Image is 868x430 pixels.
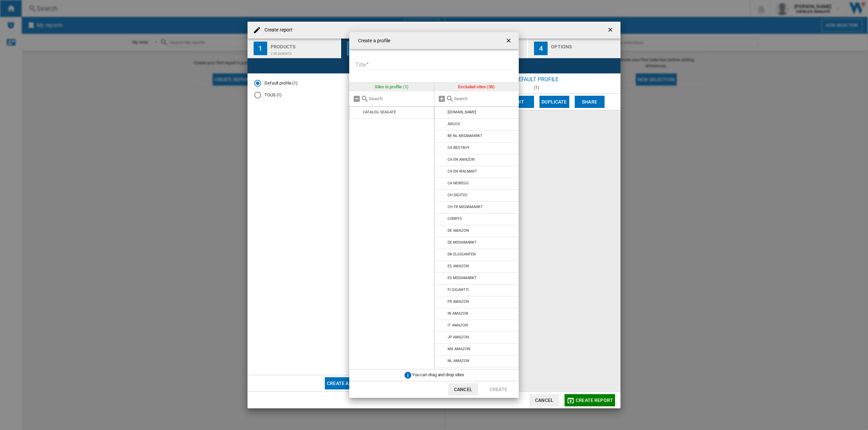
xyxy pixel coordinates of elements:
input: Search [454,96,516,101]
button: getI18NText('BUTTONS.CLOSE_DIALOG') [502,34,516,47]
button: Create [484,383,513,395]
div: ES AMAZON [448,264,469,268]
div: CA EN AMAZON [448,157,475,162]
div: JP AMAZON [448,335,469,339]
md-icon: Add all [438,95,446,103]
div: IN AMAZON [448,311,468,316]
div: FR AMAZON [448,299,469,304]
span: You can drag and drop sites [412,372,464,377]
ng-md-icon: getI18NText('BUTTONS.CLOSE_DIALOG') [505,37,513,45]
div: NL AMAZON [448,359,469,363]
div: CA EN WALMART [448,169,477,174]
div: Excluded sites (35) [434,83,519,91]
input: Search [369,96,431,101]
div: CATALOG SEAGATE [363,110,396,114]
button: Cancel [448,383,478,395]
div: CA BESTBUY [448,145,469,150]
div: ARGOS [448,122,460,126]
div: Sites in profile (1) [349,83,434,91]
div: DE AMAZON [448,228,469,233]
div: CH DIGITEC [448,193,467,197]
div: DE MEDIAMARKT [448,240,477,245]
div: IT AMAZON [448,323,468,327]
md-icon: Remove all [353,95,361,103]
div: MX AMAZON [448,347,470,351]
div: FI GIGANTTI [448,288,469,292]
div: CH FR MEDIAMARKT [448,205,482,209]
h4: Create a profile [355,38,391,44]
div: DK ELGIGANTEN [448,252,476,256]
div: ES MEDIAMARKT [448,276,477,280]
div: CURRYS [448,217,461,221]
div: [DOMAIN_NAME] [448,110,476,114]
div: CA NEWEGG [448,181,469,185]
div: BE NL MEDIAMARKT [448,134,482,138]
